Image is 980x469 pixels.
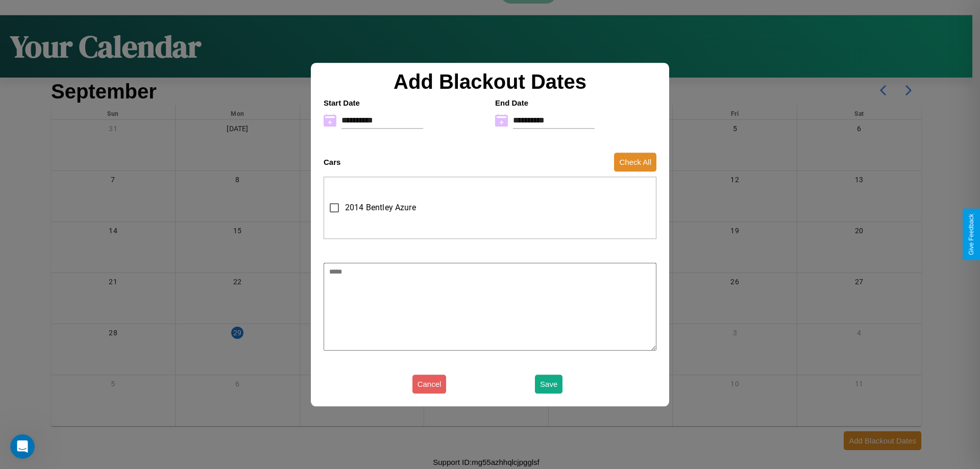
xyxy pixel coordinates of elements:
[614,153,656,171] button: Check All
[318,70,661,93] h2: Add Blackout Dates
[535,375,562,393] button: Save
[345,202,416,214] span: 2014 Bentley Azure
[324,98,485,107] h4: Start Date
[495,98,656,107] h4: End Date
[968,214,975,255] div: Give Feedback
[412,375,447,393] button: Cancel
[10,434,35,459] iframe: Intercom live chat
[324,158,340,166] h4: Cars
